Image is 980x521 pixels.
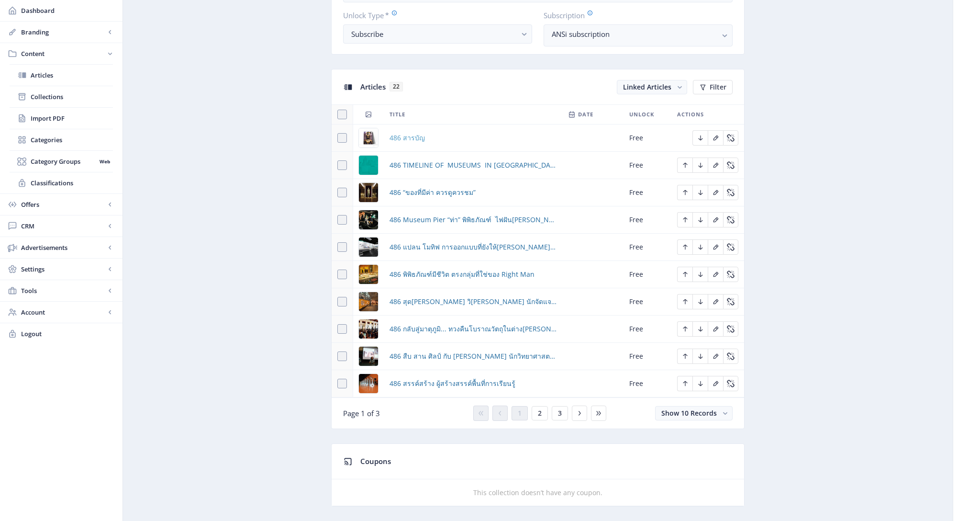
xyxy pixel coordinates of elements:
button: Show 10 Records [655,406,733,420]
span: 2 [538,409,542,417]
app-collection-view: Coupons [331,443,745,507]
span: Articles [360,82,386,91]
a: Edit page [677,215,692,224]
a: Articles [10,65,113,86]
a: Edit page [723,324,738,333]
img: 6b50915f-3ddd-4a9d-8a39-ab78c05965bc.png [359,156,378,175]
a: 486 สารบัญ [390,132,425,144]
a: Edit page [692,269,708,278]
a: Edit page [723,133,738,142]
a: Edit page [708,351,723,360]
a: 486 “ของที่มีค่า ควรดูควรชม” [390,187,476,198]
span: Classifications [31,178,113,188]
a: Edit page [692,133,708,142]
a: Edit page [723,351,738,360]
span: 22 [390,82,403,91]
img: d6a81d6b-25a5-492b-af1b-f2043d1fd3d5.png [359,319,378,339]
td: Free [624,152,671,179]
a: Edit page [692,160,708,169]
span: Coupons [360,456,391,466]
a: Edit page [708,215,723,224]
span: Tools [21,286,105,295]
span: Categories [31,135,113,145]
a: Classifications [10,172,113,193]
span: Import PDF [31,113,113,123]
img: 330b494d-e4e1-4ca4-9a2a-3dbf92477033.png [359,292,378,311]
button: ANSi subscription [544,24,733,46]
a: Edit page [692,242,708,251]
a: Edit page [677,296,692,306]
button: Linked Articles [617,80,687,94]
img: ef3964ec-d708-471d-93ff-b4ebc7addd9b.png [359,347,378,366]
a: Edit page [692,351,708,360]
button: Filter [693,80,733,94]
app-collection-view: Articles [331,69,745,429]
button: 1 [512,406,528,420]
td: Free [624,370,671,397]
span: Logout [21,329,115,339]
label: Subscription [544,10,725,21]
a: Edit page [708,296,723,306]
a: 486 พิพิธภัณฑ์มีชีวิต ตรงกลุ่มที่ใช่ของ Right Man [390,269,535,280]
span: Title [390,109,405,120]
span: Category Groups [31,157,96,166]
a: Edit page [708,378,723,387]
a: 486 สุด[PERSON_NAME] วิ[PERSON_NAME] นักจัดแจงชีวิตใส่พิพิธภัณฑ์ [390,296,557,307]
a: Edit page [708,133,723,142]
a: Edit page [708,187,723,196]
a: Edit page [708,242,723,251]
span: 486 TIMELINE OF MUSEUMS IN [GEOGRAPHIC_DATA] กาลานุกรมพิพิธภัณฑ์ไทย [390,159,557,171]
td: Free [624,261,671,288]
a: Edit page [677,378,692,387]
a: 486 Museum Pier “ท่า” พิพิธภัณฑ์ ไฟฝัน[PERSON_NAME] [390,214,557,226]
a: 486 สืบ สาน ศิลป์ กับ [PERSON_NAME] นักวิทยาศาสตร์ ด้านการ[PERSON_NAME]งานศิลปะ [390,351,557,362]
td: Free [624,125,671,152]
span: Unlock [629,109,654,120]
span: Account [21,307,105,317]
span: Page 1 of 3 [343,408,380,418]
img: 9419eef4-f1ff-401f-b2d8-309bcd6de809.png [359,128,378,147]
a: 486 แปลน โมทิฟ การออกแบบที่ยังให้[PERSON_NAME] DESIGN TO THE WISDOM [390,241,557,253]
img: 7139b603-abee-4582-a760-b1a2fb617c64.png [359,374,378,393]
button: Subscribe [343,24,532,44]
td: Free [624,179,671,206]
td: Free [624,234,671,261]
span: Articles [31,70,113,80]
a: Edit page [723,296,738,306]
span: Filter [710,83,726,91]
a: Edit page [723,269,738,278]
a: Import PDF [10,108,113,129]
a: Categories [10,129,113,150]
img: a52199dd-854f-4d86-ac3d-5c52220d84ae.png [359,183,378,202]
span: CRM [21,221,105,231]
span: Advertisements [21,243,105,252]
span: Linked Articles [623,82,671,91]
img: 29a6f35b-36dc-495e-b074-255a4270f0a8.png [359,265,378,284]
a: Edit page [708,160,723,169]
div: Subscribe [351,28,516,40]
a: Edit page [692,187,708,196]
a: Edit page [708,324,723,333]
span: 3 [558,409,562,417]
a: Collections [10,86,113,107]
a: 486 กลับสู่มาตุภูมิ... ทวงคืนโบราณวัตถุในต่าง[PERSON_NAME] [390,323,557,335]
span: Dashboard [21,6,115,15]
a: 486 สรรค์สร้าง ผู้สร้างสรรค์พื้นที่การเรียนรู้ [390,378,515,389]
a: Edit page [677,160,692,169]
td: Free [624,316,671,343]
a: Edit page [692,215,708,224]
a: Edit page [692,296,708,306]
nb-select-label: ANSi subscription [552,28,717,40]
span: Date [578,109,593,120]
a: Edit page [677,242,692,251]
a: Edit page [677,187,692,196]
button: 2 [532,406,548,420]
span: Collections [31,92,113,102]
img: 1a048694-6c99-44bc-adef-6781d7d38219.png [359,210,378,229]
span: Settings [21,264,105,274]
